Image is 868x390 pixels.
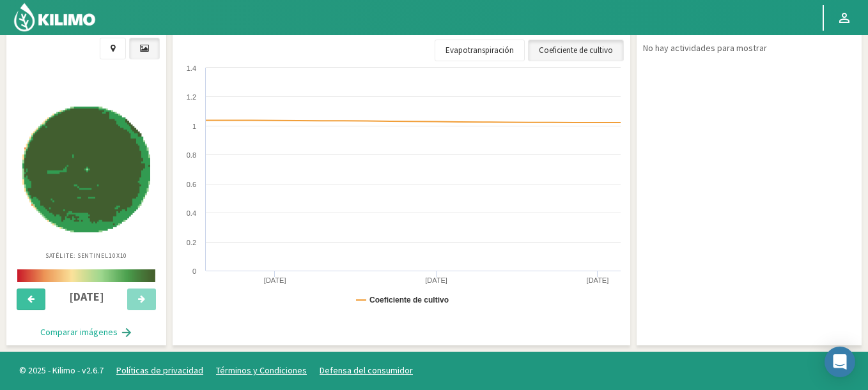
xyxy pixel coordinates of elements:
h4: [DATE] [53,290,120,303]
img: Kilimo [13,2,97,33]
div: Open Intercom Messenger [825,347,855,377]
text: [DATE] [587,276,609,284]
p: No hay actividades para mostrar [643,41,862,55]
text: [DATE] [425,276,447,284]
span: 10X10 [109,251,128,260]
span: © 2025 - Kilimo - v2.6.7 [13,364,110,377]
text: 0.4 [187,209,196,217]
a: Términos y Condiciones [216,364,307,376]
img: 5291f6a3-01e1-4ade-b40d-623ba944e705_-_sentinel_-_2025-08-18.png [22,107,150,232]
a: Evapotranspiración [435,40,525,61]
img: scale [17,269,155,282]
a: Defensa del consumidor [320,364,413,376]
text: Coeficiente de cultivo [369,296,449,304]
text: 0.6 [187,181,196,188]
text: 1.4 [187,64,196,72]
text: [DATE] [264,276,286,284]
text: 0 [192,267,196,275]
p: Satélite: Sentinel [45,251,128,260]
button: Comparar imágenes [27,320,146,345]
text: 1 [192,123,196,130]
text: 0.8 [187,151,196,159]
text: 1.2 [187,93,196,101]
a: Coeficiente de cultivo [528,40,624,61]
text: 0.2 [187,239,196,246]
a: Políticas de privacidad [116,364,203,376]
